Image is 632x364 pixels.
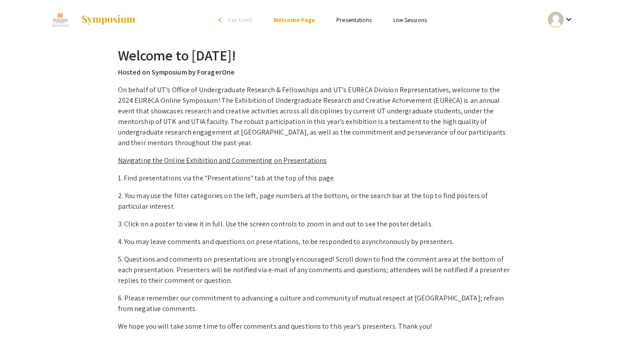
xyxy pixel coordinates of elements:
button: Expand account dropdown [539,10,583,30]
a: Welcome Page [274,16,315,24]
a: Presentations [336,16,372,24]
h2: Welcome to [DATE]! [118,47,514,64]
mat-icon: Expand account dropdown [563,14,574,25]
p: 6. Please remember our commitment to advancing a culture and community of mutual respect at [GEOG... [118,293,514,314]
p: On behalf of UT’s Office of Undergraduate Research & Fellowships and UT’s EURēCA Division Represe... [118,85,514,148]
span: Exit Event [228,16,252,24]
p: 4. You may leave comments and questions on presentations, to be responded to asynchronously by pr... [118,236,514,247]
a: Live Sessions [393,16,427,24]
p: We hope you will take some time to offer comments and questions to this year’s presenters. Thank ... [118,321,514,332]
p: 5. Questions and comments on presentations are strongly encouraged! Scroll down to find the comme... [118,254,514,286]
p: Hosted on Symposium by ForagerOne [118,67,514,78]
div: arrow_back_ios [218,17,224,23]
a: Discovery Day 2024 [49,9,136,31]
img: Symposium by ForagerOne [81,15,136,25]
iframe: Chat [7,324,38,357]
p: 3. Click on a poster to view it in full. Use the screen controls to zoom in and out to see the po... [118,219,514,229]
p: 1. Find presentations via the "Presentations" tab at the top of this page. [118,173,514,184]
p: 2. You may use the filter categories on the left, page numbers at the bottom, or the search bar a... [118,191,514,212]
u: Navigating the Online Exhibition and Commenting on Presentations [118,156,327,165]
img: Discovery Day 2024 [49,9,72,31]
